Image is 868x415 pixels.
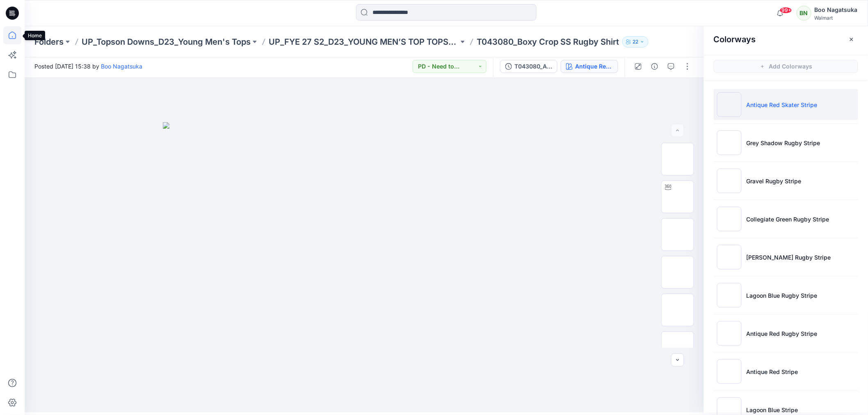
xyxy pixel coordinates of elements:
[717,245,742,269] img: Heather Grey Rugby Stripe
[747,406,798,414] p: Lagoon Blue Stripe
[815,5,858,15] div: Boo Nagatsuka
[714,34,756,44] h2: Colorways
[797,6,811,21] div: BN
[101,63,142,70] a: Boo Nagatsuka
[747,139,820,147] p: Grey Shadow Rugby Stripe
[717,130,742,155] img: Grey Shadow Rugby Stripe
[747,291,818,300] p: Lagoon Blue Rugby Stripe
[717,169,742,193] img: Gravel Rugby Stripe
[163,122,573,413] img: eyJhbGciOiJIUzI1NiIsImtpZCI6IjAiLCJzbHQiOiJzZXMiLCJ0eXAiOiJKV1QifQ.eyJkYXRhIjp7InR5cGUiOiJzdG9yYW...
[717,359,742,384] img: Antique Red Stripe
[780,7,792,14] span: 99+
[82,36,251,48] a: UP_Topson Downs_D23_Young Men's Tops
[747,329,818,338] p: Antique Red Rugby Stripe
[648,60,661,73] button: Details
[747,177,802,185] p: Gravel Rugby Stripe
[633,37,638,46] p: 22
[575,62,613,71] div: Antique Red Skater Stripe
[717,321,742,346] img: Antique Red Rugby Stripe
[561,60,618,73] button: Antique Red Skater Stripe
[747,215,829,223] p: Collegiate Green Rugby Stripe
[717,92,742,117] img: Antique Red Skater Stripe
[747,100,818,109] p: Antique Red Skater Stripe
[717,283,742,308] img: Lagoon Blue Rugby Stripe
[34,36,64,48] a: Folders
[717,207,742,231] img: Collegiate Green Rugby Stripe
[477,36,619,48] p: T043080_Boxy Crop SS Rugby Shirt
[747,367,798,376] p: Antique Red Stripe
[500,60,557,73] button: T043080_ADM FULL_Rev1_Boxy Crop SS Rugby Shirt
[514,62,552,71] div: T043080_ADM FULL_Rev1_Boxy Crop SS Rugby Shirt
[34,62,142,71] span: Posted [DATE] 15:38 by
[269,36,459,48] a: UP_FYE 27 S2_D23_YOUNG MEN’S TOP TOPSON DOWNS
[622,36,649,48] button: 22
[747,253,831,262] p: [PERSON_NAME] Rugby Stripe
[815,15,858,21] div: Walmart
